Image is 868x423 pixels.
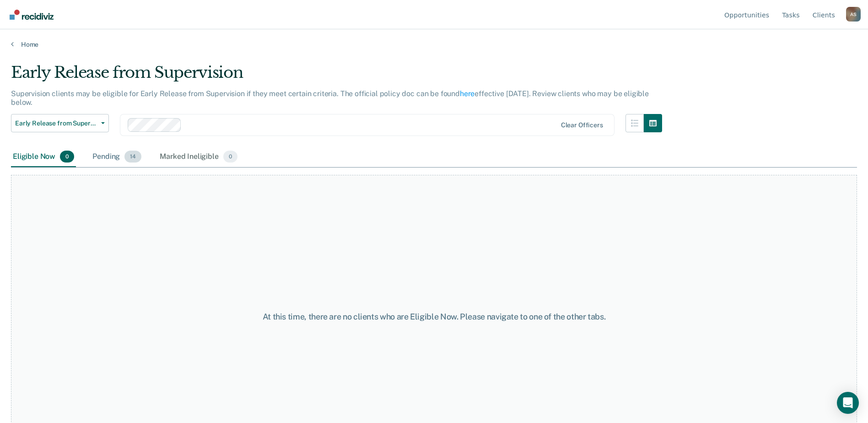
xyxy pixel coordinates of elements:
span: Early Release from Supervision [15,119,97,127]
div: Eligible Now0 [11,147,76,167]
p: Supervision clients may be eligible for Early Release from Supervision if they meet certain crite... [11,89,649,107]
img: Recidiviz [10,10,54,20]
span: 0 [223,151,237,163]
button: Profile dropdown button [846,7,861,22]
a: here [460,89,474,98]
button: Early Release from Supervision [11,114,109,132]
div: Open Intercom Messenger [837,392,859,414]
span: 0 [60,151,74,163]
div: Early Release from Supervision [11,63,662,89]
div: Marked Ineligible0 [158,147,239,167]
div: A S [846,7,861,22]
span: 14 [124,151,141,163]
div: Clear officers [561,121,603,129]
div: At this time, there are no clients who are Eligible Now. Please navigate to one of the other tabs. [223,312,646,322]
div: Pending14 [91,147,143,167]
a: Home [11,40,857,49]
